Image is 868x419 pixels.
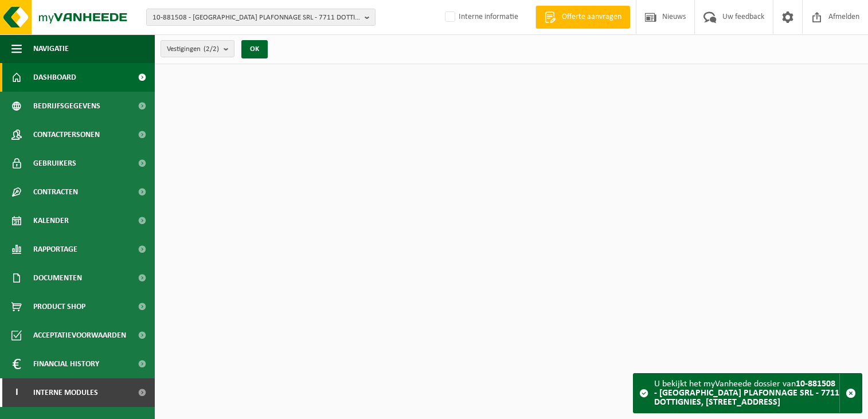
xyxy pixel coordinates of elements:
[33,264,82,292] span: Documenten
[33,321,126,350] span: Acceptatievoorwaarden
[161,40,234,57] button: Vestigingen(2/2)
[33,178,78,206] span: Contracten
[33,92,100,120] span: Bedrijfsgegevens
[33,350,99,378] span: Financial History
[33,149,76,178] span: Gebruikers
[33,292,85,321] span: Product Shop
[559,11,624,23] span: Offerte aanvragen
[33,63,76,92] span: Dashboard
[153,9,360,26] span: 10-881508 - [GEOGRAPHIC_DATA] PLAFONNAGE SRL - 7711 DOTTIGNIES, [STREET_ADDRESS]
[654,379,839,407] strong: 10-881508 - [GEOGRAPHIC_DATA] PLAFONNAGE SRL - 7711 DOTTIGNIES, [STREET_ADDRESS]
[33,120,100,149] span: Contactpersonen
[204,45,219,53] count: (2/2)
[654,374,839,413] div: U bekijkt het myVanheede dossier van
[33,235,77,264] span: Rapportage
[241,40,268,58] button: OK
[167,41,219,58] span: Vestigingen
[33,34,69,63] span: Navigatie
[33,206,69,235] span: Kalender
[11,378,22,407] span: I
[33,378,98,407] span: Interne modules
[443,9,518,26] label: Interne informatie
[146,9,376,26] button: 10-881508 - [GEOGRAPHIC_DATA] PLAFONNAGE SRL - 7711 DOTTIGNIES, [STREET_ADDRESS]
[535,6,630,29] a: Offerte aanvragen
